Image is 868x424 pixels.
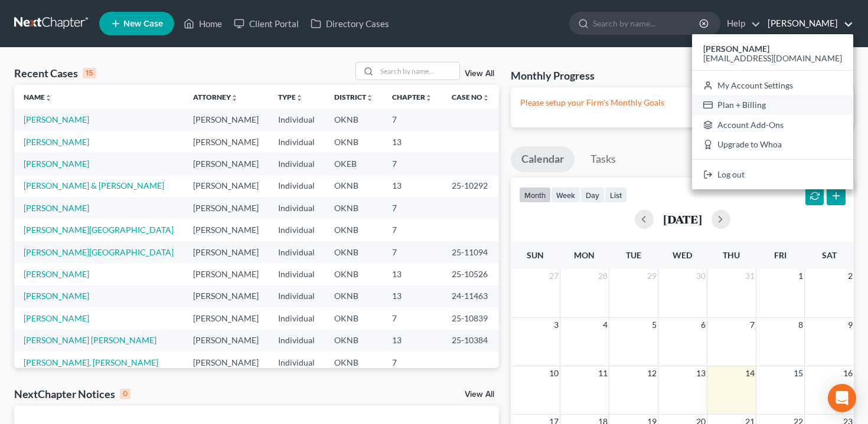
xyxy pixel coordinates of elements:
[269,109,324,130] td: Individual
[184,307,269,329] td: [PERSON_NAME]
[383,197,442,219] td: 7
[602,318,609,332] span: 4
[511,146,575,172] a: Calendar
[366,94,373,101] i: unfold_more
[744,366,756,380] span: 14
[269,330,324,351] td: Individual
[193,93,238,101] a: Attorneyunfold_more
[646,366,658,380] span: 12
[663,213,702,225] h2: [DATE]
[519,187,551,203] button: month
[24,247,174,257] a: [PERSON_NAME][GEOGRAPHIC_DATA]
[692,135,853,155] a: Upgrade to Whoa
[847,318,854,332] span: 9
[744,269,756,283] span: 31
[24,203,89,213] a: [PERSON_NAME]
[24,313,89,323] a: [PERSON_NAME]
[45,94,52,101] i: unfold_more
[14,66,96,80] div: Recent Cases
[123,19,163,28] span: New Case
[651,318,658,332] span: 5
[228,13,305,34] a: Client Portal
[24,357,158,367] a: [PERSON_NAME], [PERSON_NAME]
[465,70,494,78] a: View All
[383,307,442,329] td: 7
[749,318,756,332] span: 7
[593,12,701,34] input: Search by name...
[553,318,560,332] span: 3
[580,187,605,203] button: day
[482,94,490,101] i: unfold_more
[442,307,500,329] td: 25-10839
[269,285,324,307] td: Individual
[184,351,269,373] td: [PERSON_NAME]
[442,263,500,285] td: 25-10526
[392,93,432,101] a: Chapterunfold_more
[574,250,595,260] span: Mon
[325,153,383,175] td: OKEB
[184,219,269,241] td: [PERSON_NAME]
[692,95,853,115] a: Plan + Billing
[269,153,324,175] td: Individual
[184,131,269,153] td: [PERSON_NAME]
[383,330,442,351] td: 13
[269,131,324,153] td: Individual
[695,269,707,283] span: 30
[383,241,442,263] td: 7
[673,250,692,260] span: Wed
[511,68,595,83] h3: Monthly Progress
[792,366,804,380] span: 15
[646,269,658,283] span: 29
[24,93,52,101] a: Nameunfold_more
[325,307,383,329] td: OKNB
[383,153,442,175] td: 7
[442,285,500,307] td: 24-11463
[296,94,303,101] i: unfold_more
[597,269,609,283] span: 28
[551,187,580,203] button: week
[325,351,383,373] td: OKNB
[24,269,89,279] a: [PERSON_NAME]
[548,366,560,380] span: 10
[383,219,442,241] td: 7
[762,13,853,34] a: [PERSON_NAME]
[278,93,303,101] a: Typeunfold_more
[325,241,383,263] td: OKNB
[465,390,494,399] a: View All
[520,97,844,109] p: Please setup your Firm's Monthly Goals
[184,197,269,219] td: [PERSON_NAME]
[383,175,442,197] td: 13
[822,250,837,260] span: Sat
[325,285,383,307] td: OKNB
[184,109,269,130] td: [PERSON_NAME]
[184,153,269,175] td: [PERSON_NAME]
[383,351,442,373] td: 7
[83,68,96,78] div: 15
[269,351,324,373] td: Individual
[269,175,324,197] td: Individual
[231,94,238,101] i: unfold_more
[442,241,500,263] td: 25-11094
[269,263,324,285] td: Individual
[847,269,854,283] span: 2
[703,53,842,63] span: [EMAIL_ADDRESS][DOMAIN_NAME]
[184,285,269,307] td: [PERSON_NAME]
[24,114,89,124] a: [PERSON_NAME]
[692,115,853,135] a: Account Add-Ons
[325,131,383,153] td: OKNB
[548,269,560,283] span: 27
[269,307,324,329] td: Individual
[383,285,442,307] td: 13
[184,330,269,351] td: [PERSON_NAME]
[269,219,324,241] td: Individual
[269,197,324,219] td: Individual
[334,93,373,101] a: Districtunfold_more
[383,131,442,153] td: 13
[24,291,89,301] a: [PERSON_NAME]
[24,137,89,147] a: [PERSON_NAME]
[184,241,269,263] td: [PERSON_NAME]
[842,366,854,380] span: 16
[797,318,804,332] span: 8
[24,335,156,345] a: [PERSON_NAME] [PERSON_NAME]
[24,225,174,235] a: [PERSON_NAME][GEOGRAPHIC_DATA]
